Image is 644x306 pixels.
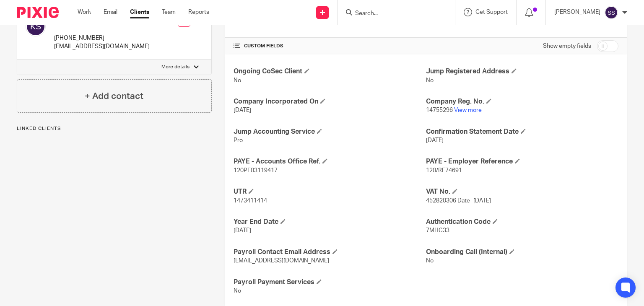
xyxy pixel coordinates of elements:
[234,288,241,294] span: No
[426,67,618,76] h4: Jump Registered Address
[234,67,426,76] h4: Ongoing CoSec Client
[426,218,618,226] h4: Authentication Code
[234,107,251,113] span: [DATE]
[426,157,618,166] h4: PAYE - Employer Reference
[475,9,508,15] span: Get Support
[426,258,434,264] span: No
[161,64,190,70] p: More details
[234,198,267,204] span: 1473411414
[426,107,453,113] span: 14755296
[234,43,426,49] h4: CUSTOM FIELDS
[26,16,46,36] img: svg%3E
[234,137,243,143] span: Pro
[234,78,241,83] span: No
[454,107,482,113] a: View more
[234,228,251,233] span: [DATE]
[426,168,462,174] span: 120/RE74691
[426,97,618,106] h4: Company Reg. No.
[85,90,143,103] h4: + Add contact
[130,8,149,16] a: Clients
[54,34,150,42] p: [PHONE_NUMBER]
[234,218,426,226] h4: Year End Date
[234,157,426,166] h4: PAYE - Accounts Office Ref.
[543,42,591,50] label: Show empty fields
[54,42,150,51] p: [EMAIL_ADDRESS][DOMAIN_NAME]
[104,8,117,16] a: Email
[426,248,618,257] h4: Onboarding Call (Internal)
[605,6,618,19] img: svg%3E
[17,7,59,18] img: Pixie
[234,278,426,287] h4: Payroll Payment Services
[234,248,426,257] h4: Payroll Contact Email Address
[78,8,91,16] a: Work
[354,10,430,18] input: Search
[234,168,278,174] span: 120PE03119417
[426,198,491,204] span: 452820306 Date- [DATE]
[426,137,444,143] span: [DATE]
[234,97,426,106] h4: Company Incorporated On
[162,8,176,16] a: Team
[234,127,426,136] h4: Jump Accounting Service
[426,78,434,83] span: No
[426,127,618,136] h4: Confirmation Statement Date
[426,187,618,196] h4: VAT No.
[426,228,449,233] span: 7MHC33
[188,8,209,16] a: Reports
[234,258,329,264] span: [EMAIL_ADDRESS][DOMAIN_NAME]
[234,187,426,196] h4: UTR
[554,8,600,16] p: [PERSON_NAME]
[17,125,212,132] p: Linked clients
